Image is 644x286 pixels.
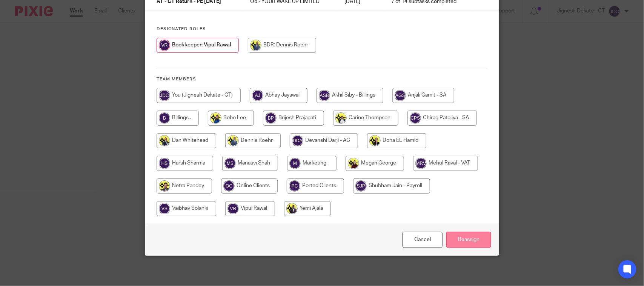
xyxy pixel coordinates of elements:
a: Close this dialog window [403,232,443,248]
h4: Team members [157,76,487,82]
input: Reassign [446,232,491,248]
h4: Designated Roles [157,26,487,32]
